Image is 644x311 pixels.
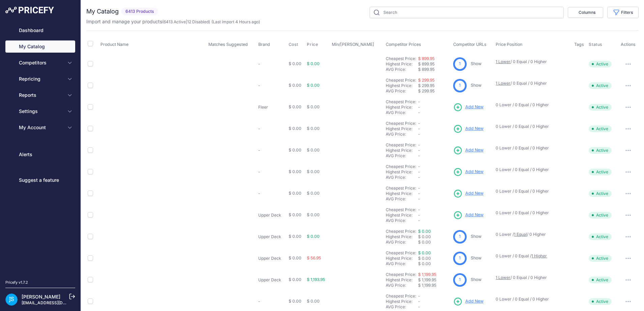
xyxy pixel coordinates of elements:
[307,61,320,66] span: $ 0.00
[514,232,527,237] a: 1 Equal
[386,229,416,234] a: Cheapest Price:
[307,42,318,47] span: Price
[453,189,484,198] a: Add New
[22,300,92,305] a: [EMAIL_ADDRESS][DOMAIN_NAME]
[386,272,416,277] a: Cheapest Price:
[459,233,461,240] span: 1
[418,299,420,304] span: -
[418,132,420,137] span: -
[289,169,301,174] span: $ 0.00
[386,175,418,180] div: AVG Price:
[418,261,450,266] div: $ 0.00
[258,234,286,239] p: Upper Deck
[418,142,420,147] span: -
[386,261,418,266] div: AVG Price:
[386,213,418,218] div: Highest Price:
[465,298,484,305] span: Add New
[496,59,510,64] a: 1 Lower
[459,82,461,89] span: 1
[289,83,301,88] span: $ 0.00
[121,8,158,16] span: 6413 Products
[289,299,301,304] span: $ 0.00
[307,277,325,282] span: $ 1,193.95
[459,255,461,261] span: 1
[465,125,484,132] span: Add New
[418,218,420,223] span: -
[418,61,435,66] span: $ 899.95
[418,148,420,153] span: -
[307,234,320,239] span: $ 0.00
[418,110,420,115] span: -
[386,250,416,255] a: Cheapest Price:
[162,19,210,24] span: ( | )
[453,124,484,134] a: Add New
[386,67,418,72] div: AVG Price:
[386,299,418,304] div: Highest Price:
[418,277,436,282] span: $ 1,199.95
[386,207,416,212] a: Cheapest Price:
[496,189,567,194] p: 0 Lower / 0 Equal / 0 Higher
[459,277,461,283] span: 1
[418,250,431,255] a: $ 0.00
[496,253,567,259] p: 0 Lower / 0 Equal /
[621,42,636,47] span: Actions
[386,99,416,104] a: Cheapest Price:
[386,239,418,245] div: AVG Price:
[386,164,416,169] a: Cheapest Price:
[5,57,75,69] button: Competitors
[386,304,418,310] div: AVG Price:
[386,277,418,283] div: Highest Price:
[307,104,320,109] span: $ 0.00
[258,83,286,88] p: -
[386,153,418,159] div: AVG Price:
[465,190,484,197] span: Add New
[459,61,461,67] span: 1
[307,147,320,152] span: $ 0.00
[496,210,567,216] p: 0 Lower / 0 Equal / 0 Higher
[589,125,612,132] span: Active
[258,213,286,218] p: Upper Deck
[289,61,301,66] span: $ 0.00
[386,196,418,202] div: AVG Price:
[589,212,612,219] span: Active
[19,59,63,66] span: Competitors
[589,82,612,89] span: Active
[370,7,564,18] input: Search
[496,124,567,129] p: 0 Lower / 0 Equal / 0 Higher
[386,105,418,110] div: Highest Price:
[258,42,270,47] span: Brand
[386,256,418,261] div: Highest Price:
[386,283,418,288] div: AVG Price:
[496,275,510,280] a: 1 Lower
[418,213,420,218] span: -
[86,7,119,16] h2: My Catalog
[386,293,416,299] a: Cheapest Price:
[496,81,510,86] a: 1 Lower
[258,105,286,110] p: Fleer
[465,212,484,218] span: Add New
[589,190,612,197] span: Active
[496,81,567,86] p: / 0 Equal / 0 Higher
[471,83,481,88] a: Show
[307,42,319,47] button: Price
[453,42,487,47] span: Competitor URLs
[307,255,321,260] span: $ 56.95
[386,234,418,239] div: Highest Price:
[418,293,420,299] span: -
[418,83,435,88] span: $ 299.95
[307,83,320,88] span: $ 0.00
[589,233,612,240] span: Active
[589,104,612,111] span: Active
[258,169,286,175] p: -
[418,105,420,110] span: -
[418,121,420,126] span: -
[418,164,420,169] span: -
[453,297,484,306] a: Add New
[289,42,299,47] button: Cost
[418,191,420,196] span: -
[418,229,431,234] a: $ 0.00
[465,104,484,110] span: Add New
[496,42,522,47] span: Price Position
[187,19,209,24] a: 12 Disabled
[289,191,301,196] span: $ 0.00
